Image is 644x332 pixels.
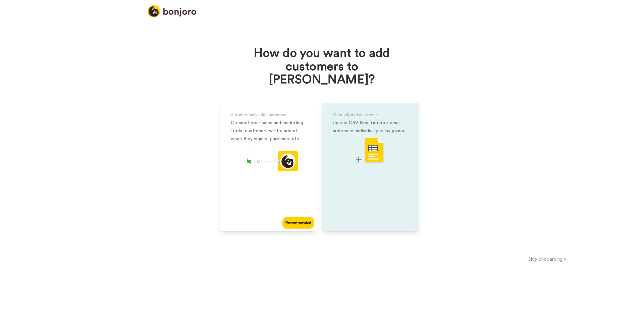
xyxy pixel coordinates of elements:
div: Connect your sales and marketing tools, customers will be added when they signup, purchase, etc. [231,119,306,143]
div: Upload CSV files, or enter email addresses individually or by group. [333,119,408,135]
div: Manually add customers [333,111,408,119]
button: Skip onboarding > [451,256,644,263]
img: csv-upload.svg [356,138,385,164]
div: Recommended [282,217,314,229]
div: animation [239,151,298,173]
div: Automatically add customers [231,111,306,119]
img: logo_full.png [148,5,196,17]
h1: How do you want to add customers to [PERSON_NAME]? [247,47,397,87]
